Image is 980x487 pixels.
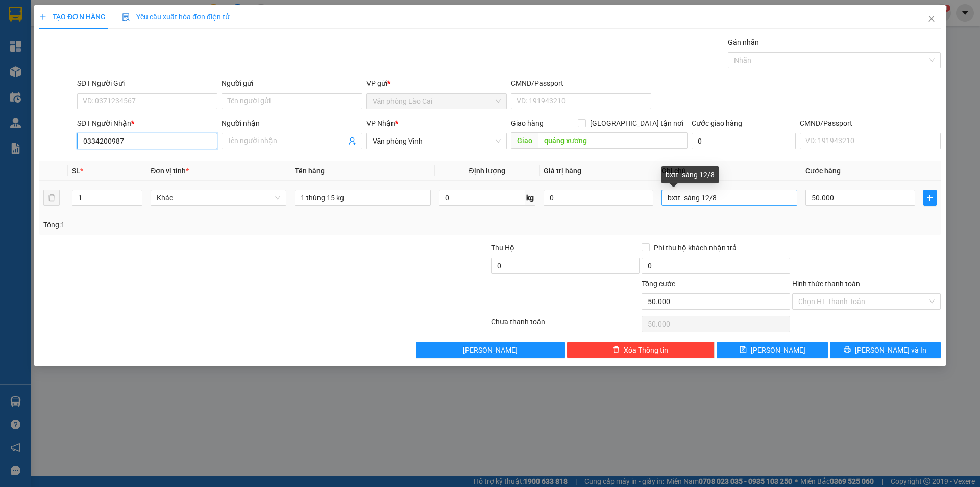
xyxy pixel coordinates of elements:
div: SĐT Người Gửi [77,78,217,89]
span: Thu Hộ [491,244,514,252]
span: Văn phòng Vinh [373,133,501,149]
span: Giá trị hàng [544,167,581,175]
div: Người gửi [222,78,362,89]
input: Dọc đường [538,132,688,149]
button: deleteXóa Thông tin [567,342,715,358]
img: icon [122,13,130,21]
span: save [740,346,747,354]
span: TẠO ĐƠN HÀNG [39,13,106,21]
label: Cước giao hàng [692,119,742,127]
input: VD: Bàn, Ghế [295,190,430,206]
th: Ghi chú [657,161,801,181]
span: Phí thu hộ khách nhận trả [650,242,741,253]
input: Cước giao hàng [692,133,796,149]
button: [PERSON_NAME] [416,342,565,358]
button: plus [923,190,937,206]
div: CMND/Passport [511,78,651,89]
span: [PERSON_NAME] [751,344,805,356]
span: Giao hàng [511,119,544,127]
span: Văn phòng Lào Cai [373,94,501,109]
span: [GEOGRAPHIC_DATA] tận nơi [586,118,688,129]
span: SL [72,167,80,175]
span: Định lượng [469,167,505,175]
div: SĐT Người Nhận [77,118,217,129]
span: Cước hàng [805,167,841,175]
div: Chưa thanh toán [490,316,641,334]
div: Người nhận [222,118,362,129]
button: save[PERSON_NAME] [717,342,827,358]
span: kg [525,190,535,206]
button: Close [917,5,946,34]
button: delete [43,190,60,206]
input: 0 [544,190,653,206]
span: Yêu cầu xuất hóa đơn điện tử [122,13,230,21]
span: Tổng cước [642,280,675,288]
span: close [927,15,936,23]
label: Hình thức thanh toán [792,280,860,288]
span: printer [844,346,851,354]
div: bxtt- sáng 12/8 [661,166,719,183]
span: [PERSON_NAME] và In [855,344,926,356]
span: Khác [157,190,280,205]
div: Tổng: 1 [43,219,378,230]
span: Đơn vị tính [151,167,189,175]
span: delete [612,346,620,354]
span: Xóa Thông tin [624,344,668,356]
span: Tên hàng [295,167,325,175]
button: printer[PERSON_NAME] và In [830,342,941,358]
span: user-add [348,137,356,145]
input: Ghi Chú [661,190,797,206]
span: [PERSON_NAME] [463,344,518,356]
div: VP gửi [366,78,507,89]
span: plus [39,13,46,20]
div: CMND/Passport [800,118,940,129]
span: Giao [511,132,538,149]
span: plus [924,194,936,202]
label: Gán nhãn [728,38,759,47]
span: VP Nhận [366,119,395,127]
